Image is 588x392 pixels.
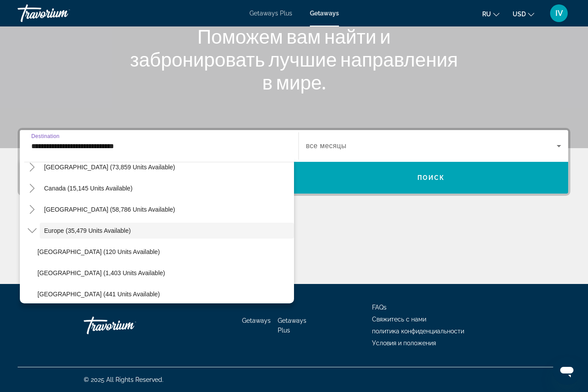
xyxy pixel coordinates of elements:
[24,181,40,196] button: Toggle Canada (15,145 units available)
[372,304,387,311] a: FAQs
[44,185,133,192] span: Canada (15,145 units available)
[553,357,581,385] iframe: Кнопка запуска окна обмена сообщениями
[37,291,160,298] span: [GEOGRAPHIC_DATA] (441 units available)
[20,130,568,194] div: Search widget
[129,25,459,93] h1: Поможем вам найти и забронировать лучшие направления в мире.
[555,9,563,18] span: IV
[37,269,165,276] span: [GEOGRAPHIC_DATA] (1,403 units available)
[44,227,131,234] span: Europe (35,479 units available)
[372,316,426,323] a: Свяжитесь с нами
[24,202,40,217] button: Toggle Caribbean & Atlantic Islands (58,786 units available)
[37,248,160,255] span: [GEOGRAPHIC_DATA] (120 units available)
[84,376,164,383] span: © 2025 All Rights Reserved.
[278,317,306,334] a: Getaways Plus
[294,162,568,194] button: Поиск
[417,174,445,181] span: Поиск
[513,11,526,18] span: USD
[24,160,40,175] button: Toggle Mexico (73,859 units available)
[372,328,464,335] a: политика конфиденциальности
[372,340,436,347] a: Условия и положения
[31,133,60,139] span: Destination
[44,164,175,171] span: [GEOGRAPHIC_DATA] (73,859 units available)
[40,180,294,196] button: Canada (15,145 units available)
[513,7,534,20] button: Change currency
[306,142,346,149] span: все месяцы
[242,317,271,324] a: Getaways
[33,244,294,260] button: [GEOGRAPHIC_DATA] (120 units available)
[84,312,172,339] a: Travorium
[33,265,294,281] button: [GEOGRAPHIC_DATA] (1,403 units available)
[547,4,570,22] button: User Menu
[310,10,339,17] a: Getaways
[249,10,292,17] a: Getaways Plus
[18,2,106,25] a: Travorium
[40,202,294,217] button: [GEOGRAPHIC_DATA] (58,786 units available)
[482,7,499,20] button: Change language
[24,223,40,239] button: Toggle Europe (35,479 units available)
[40,223,294,239] button: Europe (35,479 units available)
[33,286,294,302] button: [GEOGRAPHIC_DATA] (441 units available)
[44,206,175,213] span: [GEOGRAPHIC_DATA] (58,786 units available)
[40,159,294,175] button: [GEOGRAPHIC_DATA] (73,859 units available)
[482,11,491,18] span: ru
